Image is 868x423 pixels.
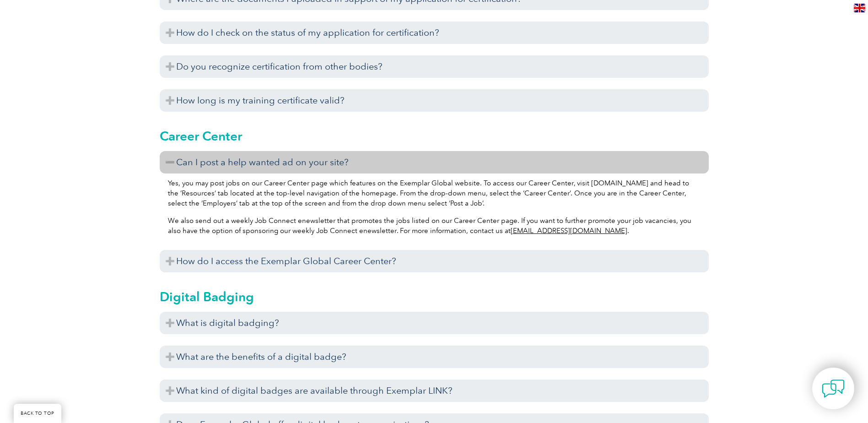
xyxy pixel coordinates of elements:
h3: Can I post a help wanted ad on your site? [160,151,709,174]
p: We also send out a weekly Job Connect enewsletter that promotes the jobs listed on our Career Cen... [168,216,701,236]
h3: How long is my training certificate valid? [160,89,709,112]
h3: Do you recognize certification from other bodies? [160,55,709,78]
a: BACK TO TOP [14,404,61,423]
a: [EMAIL_ADDRESS][DOMAIN_NAME] [511,227,627,235]
img: en [854,4,865,12]
h2: Digital Badging [160,289,709,304]
h3: How do I check on the status of my application for certification? [160,22,709,44]
h3: How do I access the Exemplar Global Career Center? [160,250,709,272]
h3: What are the benefits of a digital badge? [160,346,709,368]
h3: What is digital badging? [160,312,709,334]
h2: Career Center [160,129,709,143]
img: contact-chat.png [822,377,845,400]
p: Yes, you may post jobs on our Career Center page which features on the Exemplar Global website. T... [168,178,701,208]
h3: What kind of digital badges are available through Exemplar LINK? [160,380,709,402]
